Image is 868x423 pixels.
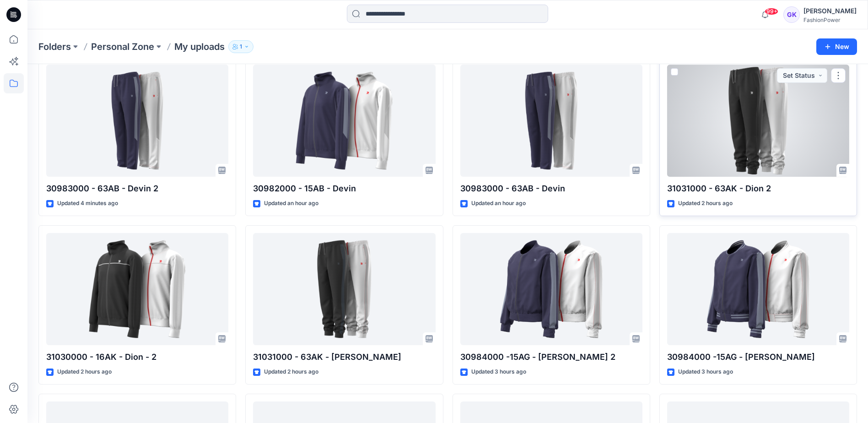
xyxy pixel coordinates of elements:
[460,182,642,195] p: 30983000 - 63AB - Devin
[240,42,242,52] p: 1
[803,16,857,23] div: FashionPower
[667,351,849,363] p: 30984000 -15AG - [PERSON_NAME]
[46,182,228,195] p: 30983000 - 63AB - Devin 2
[38,40,71,53] a: Folders
[57,367,112,377] p: Updated 2 hours ago
[46,65,228,177] a: 30983000 - 63AB - Devin 2
[667,65,849,177] a: 31031000 - 63AK - Dion 2
[678,199,733,208] p: Updated 2 hours ago
[46,351,228,363] p: 31030000 - 16AK - Dion - 2
[253,182,435,195] p: 30982000 - 15AB - Devin
[460,65,642,177] a: 30983000 - 63AB - Devin
[803,5,857,16] div: [PERSON_NAME]
[765,8,778,15] span: 99+
[471,199,526,208] p: Updated an hour ago
[91,40,154,53] a: Personal Zone
[678,367,733,377] p: Updated 3 hours ago
[57,199,118,208] p: Updated 4 minutes ago
[783,6,800,23] div: GK
[667,182,849,195] p: 31031000 - 63AK - Dion 2
[253,351,435,363] p: 31031000 - 63AK - [PERSON_NAME]
[667,233,849,345] a: 30984000 -15AG - Dana
[46,233,228,345] a: 31030000 - 16AK - Dion - 2
[460,351,642,363] p: 30984000 -15AG - [PERSON_NAME] 2
[471,367,526,377] p: Updated 3 hours ago
[816,38,857,55] button: New
[264,367,318,377] p: Updated 2 hours ago
[264,199,318,208] p: Updated an hour ago
[253,65,435,177] a: 30982000 - 15AB - Devin
[253,233,435,345] a: 31031000 - 63AK - Dion
[228,40,253,53] button: 1
[174,40,225,53] p: My uploads
[460,233,642,345] a: 30984000 -15AG - Dana 2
